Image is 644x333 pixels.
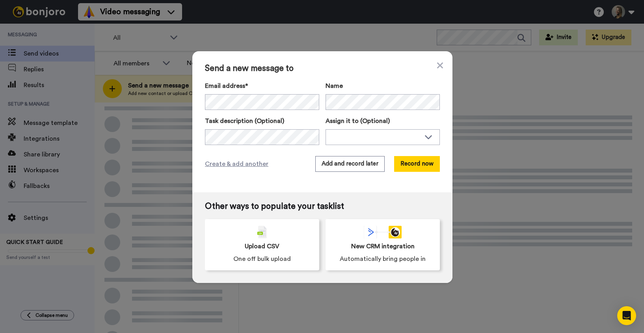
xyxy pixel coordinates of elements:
span: Send a new message to [205,64,440,73]
label: Email address* [205,81,319,91]
label: Task description (Optional) [205,116,319,126]
span: One off bulk upload [233,254,291,264]
label: Assign it to (Optional) [326,116,440,126]
span: Name [326,81,343,91]
button: Record now [394,156,440,172]
span: Automatically bring people in [340,254,426,264]
div: animation [364,226,402,238]
span: Upload CSV [245,242,279,251]
span: Create & add another [205,159,268,169]
img: csv-grey.png [257,226,267,238]
span: Other ways to populate your tasklist [205,202,440,211]
span: New CRM integration [351,242,415,251]
button: Add and record later [315,156,385,172]
div: Open Intercom Messenger [617,306,636,325]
